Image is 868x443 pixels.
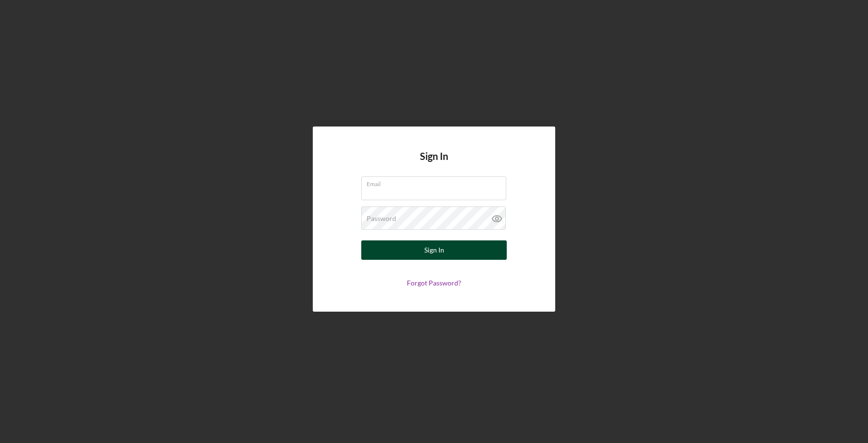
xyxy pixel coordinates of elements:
[367,177,506,188] label: Email
[420,151,448,176] h4: Sign In
[361,240,507,260] button: Sign In
[367,215,396,222] label: Password
[407,279,461,287] a: Forgot Password?
[424,240,444,260] div: Sign In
